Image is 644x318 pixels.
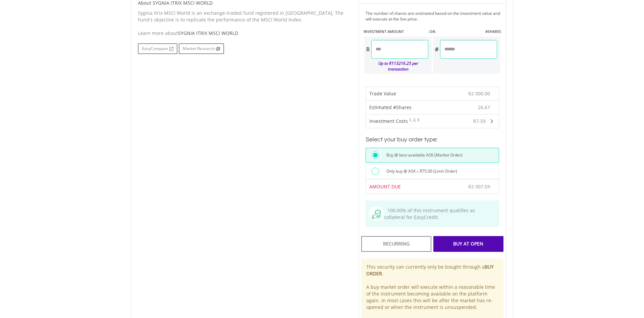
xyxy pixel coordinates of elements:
a: EasyCompare [138,43,177,54]
span: R2 000.00 [468,90,490,97]
p: Sygnia Itrix MSCI World is an exchange-traded fund registered in [GEOGRAPHIC_DATA]. The Fund's ob... [138,10,348,23]
label: Only buy @ ASK ≤ R75.00 (Limit Order) [382,168,458,175]
sup: 1, 2, 3 [409,118,419,122]
div: Buy At Open [433,236,503,252]
span: AMOUNT DUE [369,183,401,190]
img: collateral-qualifying-green.svg [372,210,381,219]
span: 100.00% of this instrument qualifies as collateral for EasyCredit. [384,207,475,220]
h3: Select your buy order type: [366,135,499,144]
span: Trade Value [369,90,396,97]
label: INVESTMENT AMOUNT [364,29,404,34]
a: Market Research [179,43,224,54]
label: #SHARES [485,29,501,34]
span: Estimated #Shares [369,104,412,110]
span: SYGNIA ITRIX MSCI WORLD [178,30,238,36]
span: R2 007.59 [468,183,490,190]
span: 26.67 [478,104,490,111]
div: # [433,40,440,59]
div: The number of shares are estimated based on the investment value and will execute at the live price. [366,10,503,22]
span: R7.59 [473,118,486,124]
div: R [364,40,371,59]
label: Buy @ best available ASK (Market Order) [382,151,463,159]
div: Recurring [361,236,431,252]
span: Investment Costs [369,118,408,124]
div: Up to R113216.25 per transaction [364,59,428,74]
b: BUY ORDER [366,264,494,277]
div: Learn more about [138,30,348,37]
label: -OR- [428,29,436,34]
